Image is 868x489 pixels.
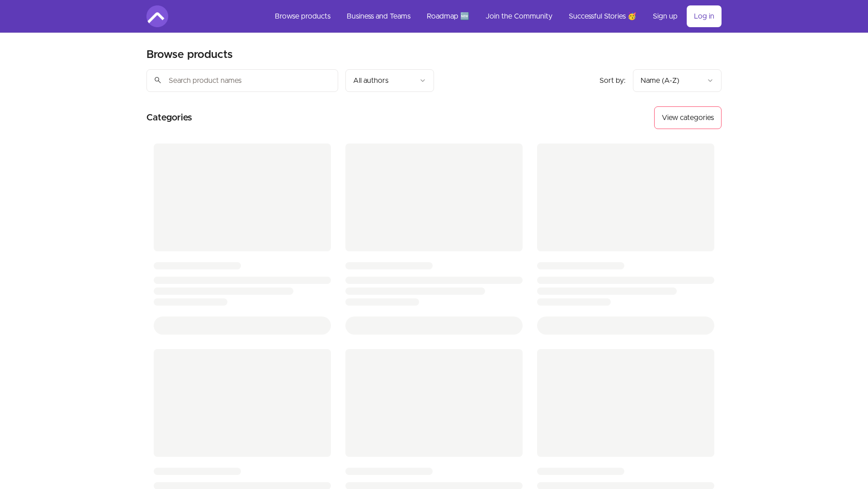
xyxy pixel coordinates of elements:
img: Amigoscode logo [146,5,168,27]
span: search [154,74,162,86]
h2: Browse products [146,48,233,62]
a: Business and Teams [340,5,418,27]
button: View categories [654,106,722,129]
span: Sort by: [599,77,626,84]
a: Browse products [268,5,338,27]
button: Product sort options [633,69,722,92]
input: Search product names [146,69,338,92]
button: Filter by author [345,69,434,92]
h2: Categories [146,106,192,129]
a: Join the Community [478,5,560,27]
a: Sign up [646,5,685,27]
nav: Main [268,5,722,27]
a: Successful Stories 🥳 [561,5,644,27]
a: Log in [687,5,722,27]
a: Roadmap 🆕 [420,5,476,27]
